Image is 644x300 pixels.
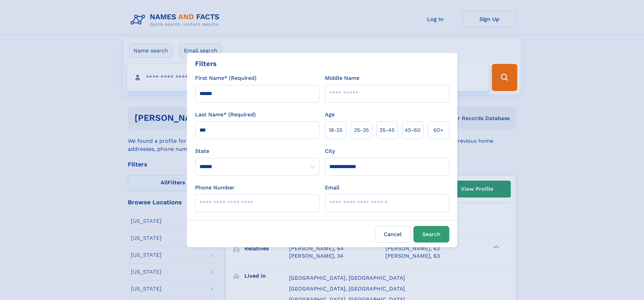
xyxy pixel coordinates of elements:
label: First Name* (Required) [195,74,257,82]
span: 35‑45 [379,126,395,134]
label: Phone Number [195,184,235,192]
span: 45‑60 [405,126,421,134]
span: 18‑25 [329,126,342,134]
label: Email [325,184,339,192]
span: 60+ [433,126,444,134]
label: State [195,147,319,155]
button: Search [413,226,449,243]
label: Last Name* (Required) [195,111,256,119]
label: City [325,147,335,155]
label: Age [325,111,335,119]
label: Cancel [375,226,411,243]
div: Filters [195,59,217,69]
label: Middle Name [325,74,359,82]
span: 25‑35 [354,126,369,134]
